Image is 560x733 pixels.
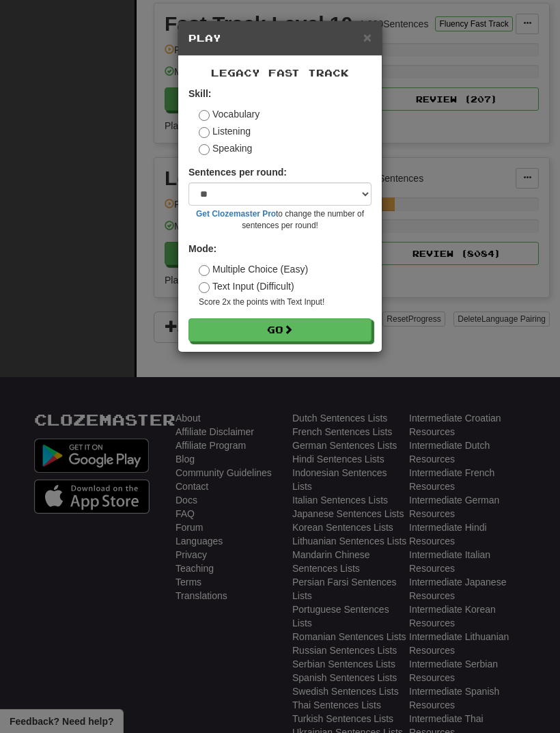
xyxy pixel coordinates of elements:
small: Score 2x the points with Text Input ! [199,296,372,308]
input: Multiple Choice (Easy) [199,265,210,276]
input: Speaking [199,144,210,155]
span: × [363,29,372,45]
input: Text Input (Difficult) [199,282,210,293]
button: Close [363,30,372,44]
button: Go [188,318,372,342]
span: Legacy Fast Track [211,67,349,79]
strong: Skill: [188,88,211,99]
a: Get Clozemaster Pro [196,209,276,219]
label: Speaking [199,141,252,155]
input: Listening [199,127,210,138]
strong: Mode: [188,243,216,254]
label: Text Input (Difficult) [199,279,294,293]
label: Multiple Choice (Easy) [199,262,308,276]
label: Vocabulary [199,107,260,121]
h5: Play [188,31,372,45]
input: Vocabulary [199,110,210,121]
small: to change the number of sentences per round! [188,208,372,232]
label: Sentences per round: [188,165,287,179]
label: Listening [199,124,251,138]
